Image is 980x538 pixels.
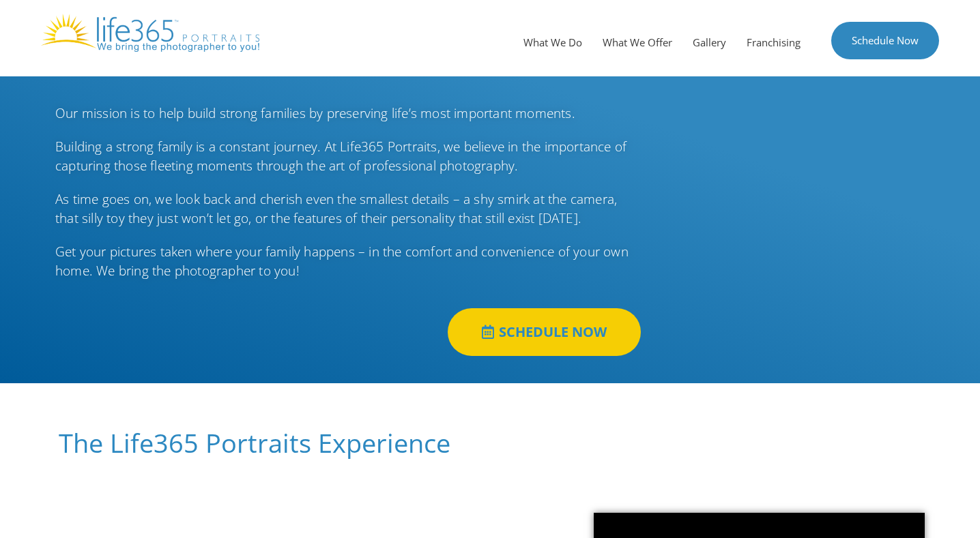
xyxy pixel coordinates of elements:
[736,22,811,63] a: Franchising
[55,190,617,228] span: As time goes on, we look back and cherish even the smallest details – a shy smirk at the camera, ...
[682,22,736,63] a: Gallery
[59,425,450,460] span: The Life365 Portraits Experience
[831,22,939,59] a: Schedule Now
[55,243,629,280] span: Get your pictures taken where your family happens – in the comfort and convenience of your own ho...
[55,138,626,175] span: Building a strong family is a constant journey. At Life365 Portraits, we believe in the importanc...
[41,14,259,52] img: Life365
[55,104,575,122] span: Our mission is to help build strong families by preserving life’s most important moments.
[513,22,592,63] a: What We Do
[499,325,607,339] span: SCHEDULE NOW
[592,22,682,63] a: What We Offer
[448,308,641,356] a: SCHEDULE NOW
